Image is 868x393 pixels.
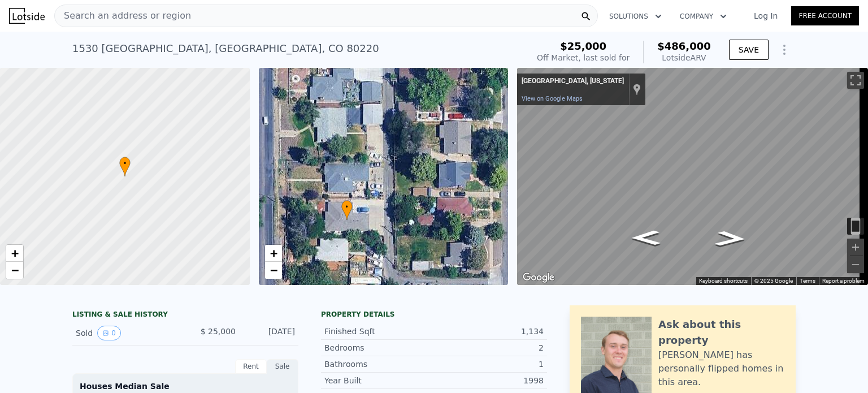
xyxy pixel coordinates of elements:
[235,359,267,374] div: Rent
[620,227,672,249] path: Go South
[341,200,353,220] div: •
[119,158,131,169] span: •
[11,263,19,277] span: −
[6,245,23,262] a: Zoom in
[80,381,291,392] div: Houses Median Sale
[658,348,784,389] div: [PERSON_NAME] has personally flipped homes in this area.
[729,40,769,60] button: SAVE
[702,227,759,251] path: Go North
[324,326,434,337] div: Finished Sqft
[657,52,711,63] div: Lotside ARV
[6,262,23,279] a: Zoom out
[847,218,864,235] button: Toggle motion tracking
[791,6,859,25] a: Free Account
[119,157,131,176] div: •
[671,6,736,27] button: Company
[600,6,671,27] button: Solutions
[97,326,121,340] button: View historical data
[324,375,434,386] div: Year Built
[341,202,353,212] span: •
[265,245,282,262] a: Zoom in
[11,246,19,260] span: +
[633,83,641,96] a: Show location on map
[847,239,864,256] button: Zoom in
[434,375,544,386] div: 1998
[537,52,630,63] div: Off Market, last sold for
[434,359,544,370] div: 1
[560,40,606,52] span: $25,000
[699,277,748,285] button: Keyboard shortcuts
[522,77,624,86] div: [GEOGRAPHIC_DATA], [US_STATE]
[245,326,295,340] div: [DATE]
[9,8,45,24] img: Lotside
[72,310,298,321] div: LISTING & SALE HISTORY
[434,326,544,337] div: 1,134
[740,10,791,21] a: Log In
[72,41,379,57] div: 1530 [GEOGRAPHIC_DATA] , [GEOGRAPHIC_DATA] , CO 80220
[265,262,282,279] a: Zoom out
[847,72,864,89] button: Toggle fullscreen view
[658,317,784,348] div: Ask about this property
[520,270,557,285] a: Open this area in Google Maps (opens a new window)
[520,270,557,285] img: Google
[321,310,547,319] div: Property details
[517,68,868,285] div: Map
[754,278,793,284] span: © 2025 Google
[522,95,583,102] a: View on Google Maps
[76,326,176,340] div: Sold
[434,342,544,353] div: 2
[657,40,711,52] span: $486,000
[270,246,277,260] span: +
[270,263,277,277] span: −
[324,342,434,353] div: Bedrooms
[267,359,298,374] div: Sale
[201,327,236,336] span: $ 25,000
[800,278,815,284] a: Terms (opens in new tab)
[773,38,796,61] button: Show Options
[517,68,868,285] div: Street View
[55,9,191,23] span: Search an address or region
[822,278,865,284] a: Report a problem
[847,256,864,273] button: Zoom out
[324,359,434,370] div: Bathrooms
